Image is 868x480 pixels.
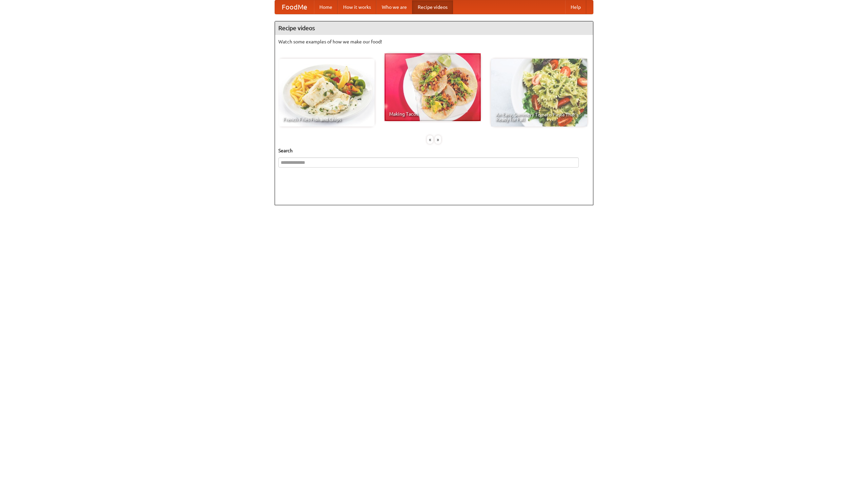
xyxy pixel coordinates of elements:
[435,135,441,144] div: »
[278,38,590,45] p: Watch some examples of how we make our food!
[283,117,370,122] span: French Fries Fish and Chips
[389,112,476,116] span: Making Tacos
[491,59,587,127] a: An Easy, Summery Tomato Pasta That's Ready for Fall
[496,112,583,122] span: An Easy, Summery Tomato Pasta That's Ready for Fall
[412,0,453,14] a: Recipe videos
[275,0,314,14] a: FoodMe
[427,135,433,144] div: «
[278,147,590,154] h5: Search
[275,21,593,35] h4: Recipe videos
[278,59,375,127] a: French Fries Fish and Chips
[338,0,376,14] a: How it works
[376,0,412,14] a: Who we are
[565,0,586,14] a: Help
[314,0,338,14] a: Home
[384,53,481,121] a: Making Tacos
